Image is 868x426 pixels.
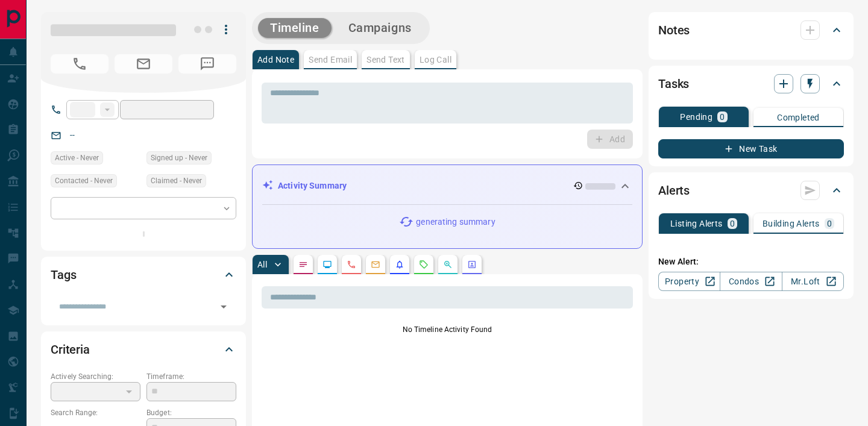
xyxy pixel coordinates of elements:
p: Completed [777,113,820,122]
button: New Task [658,139,844,158]
a: -- [70,130,75,140]
div: Notes [658,16,844,45]
svg: Emails [371,260,380,269]
div: Tags [51,260,236,289]
p: Actively Searching: [51,371,140,382]
span: Contacted - Never [55,175,113,187]
span: No Number [178,54,236,74]
p: Timeframe: [146,371,236,382]
p: 0 [827,219,832,228]
h2: Tasks [658,74,689,93]
p: All [257,260,267,269]
span: No Number [51,54,108,74]
p: New Alert: [658,255,844,268]
span: Signed up - Never [151,152,207,164]
div: Alerts [658,176,844,205]
svg: Calls [347,260,356,269]
p: Listing Alerts [670,219,723,228]
h2: Criteria [51,340,90,359]
h2: Notes [658,20,690,40]
div: Criteria [51,335,236,364]
p: Building Alerts [763,219,820,228]
p: 0 [720,113,725,121]
a: Property [658,272,720,291]
svg: Lead Browsing Activity [322,260,332,269]
h2: Alerts [658,181,690,200]
p: Pending [680,113,712,121]
button: Open [215,298,232,315]
p: Search Range: [51,407,140,418]
span: Claimed - Never [151,175,202,187]
svg: Agent Actions [467,260,477,269]
svg: Listing Alerts [395,260,404,269]
a: Mr.Loft [782,272,844,291]
button: Campaigns [336,18,424,38]
svg: Requests [419,260,429,269]
div: Tasks [658,69,844,98]
a: Condos [720,272,782,291]
p: generating summary [416,216,495,228]
p: No Timeline Activity Found [262,324,633,335]
span: No Email [115,54,172,74]
div: Activity Summary [262,175,632,197]
p: Activity Summary [278,180,347,192]
span: Active - Never [55,152,99,164]
p: 0 [730,219,735,228]
svg: Opportunities [443,260,453,269]
svg: Notes [298,260,308,269]
p: Add Note [257,55,294,64]
button: Timeline [258,18,332,38]
p: Budget: [146,407,236,418]
h2: Tags [51,265,76,284]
